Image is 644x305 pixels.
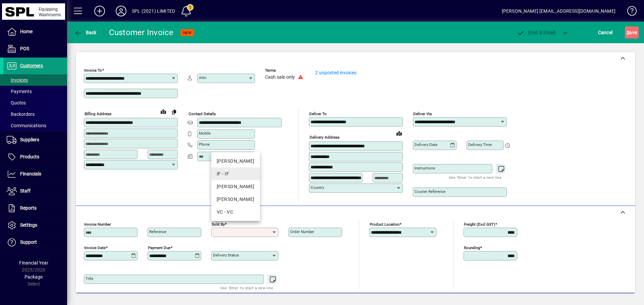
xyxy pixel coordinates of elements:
[627,30,629,35] span: S
[20,222,37,228] span: Settings
[110,5,132,17] button: Profile
[370,222,399,227] mat-label: Product location
[211,206,260,218] mat-option: VC - VC
[315,70,357,75] a: 2 unposted invoices
[20,29,33,34] span: Home
[217,170,255,177] div: IF - IF
[183,30,192,35] span: NEW
[199,142,210,147] mat-label: Phone
[598,27,613,38] span: Cancel
[217,158,255,165] div: [PERSON_NAME]
[217,183,255,190] div: [PERSON_NAME]
[211,167,260,180] mat-option: IF - IF
[72,26,98,39] button: Back
[20,188,31,194] span: Staff
[468,142,492,147] mat-label: Delivery time
[3,23,67,40] a: Home
[84,68,102,73] mat-label: Invoice To
[211,193,260,206] mat-option: KC - KC
[7,77,28,83] span: Invoices
[528,30,531,35] span: P
[415,166,435,170] mat-label: Instructions
[19,260,48,265] span: Financial Year
[3,132,67,148] a: Suppliers
[67,26,104,39] app-page-header-button: Back
[311,185,324,190] mat-label: Country
[199,131,211,136] mat-label: Mobile
[149,229,166,234] mat-label: Reference
[7,100,26,105] span: Quotes
[415,189,445,194] mat-label: Courier Reference
[3,108,67,120] a: Backorders
[84,245,106,250] mat-label: Invoice date
[517,30,555,35] span: ost & Email
[20,205,37,211] span: Reports
[7,89,32,94] span: Payments
[413,111,432,116] mat-label: Deliver via
[84,222,111,227] mat-label: Invoice number
[20,63,43,68] span: Customers
[3,217,67,234] a: Settings
[217,209,255,216] div: VC - VC
[158,106,169,117] a: View on map
[290,229,314,234] mat-label: Order number
[464,245,480,250] mat-label: Rounding
[625,26,639,39] button: Save
[502,6,615,16] div: [PERSON_NAME] [EMAIL_ADDRESS][DOMAIN_NAME]
[7,123,46,128] span: Communications
[86,276,93,281] mat-label: Title
[24,274,43,280] span: Package
[89,5,110,17] button: Add
[3,120,67,131] a: Communications
[627,27,637,38] span: ave
[220,284,273,292] mat-hint: Use 'Enter' to start a new line
[394,128,405,139] a: View on map
[3,41,67,57] a: POS
[3,200,67,217] a: Reports
[20,46,29,51] span: POS
[74,30,97,35] span: Back
[3,183,67,200] a: Staff
[464,222,495,227] mat-label: Freight (excl GST)
[20,154,39,159] span: Products
[213,253,239,257] mat-label: Delivery status
[20,137,39,142] span: Suppliers
[513,26,559,39] button: Post & Email
[309,111,327,116] mat-label: Deliver To
[3,74,67,86] a: Invoices
[3,149,67,165] a: Products
[148,245,170,250] mat-label: Payment due
[211,180,260,193] mat-option: JA - JA
[20,171,41,176] span: Financials
[265,68,305,73] span: Terms
[132,6,175,16] div: SPL (2021) LIMITED
[199,75,206,80] mat-label: Attn
[109,27,174,38] div: Customer Invoice
[3,234,67,251] a: Support
[449,173,501,181] mat-hint: Use 'Enter' to start a new line
[217,196,255,203] div: [PERSON_NAME]
[7,111,35,117] span: Backorders
[169,106,179,117] button: Copy to Delivery address
[596,26,614,39] button: Cancel
[265,75,295,80] span: Cash sale only
[211,155,260,167] mat-option: DH - DH
[622,1,636,23] a: Knowledge Base
[415,142,437,147] mat-label: Delivery date
[212,222,225,227] mat-label: Sold by
[3,97,67,108] a: Quotes
[3,86,67,97] a: Payments
[3,166,67,182] a: Financials
[20,239,37,245] span: Support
